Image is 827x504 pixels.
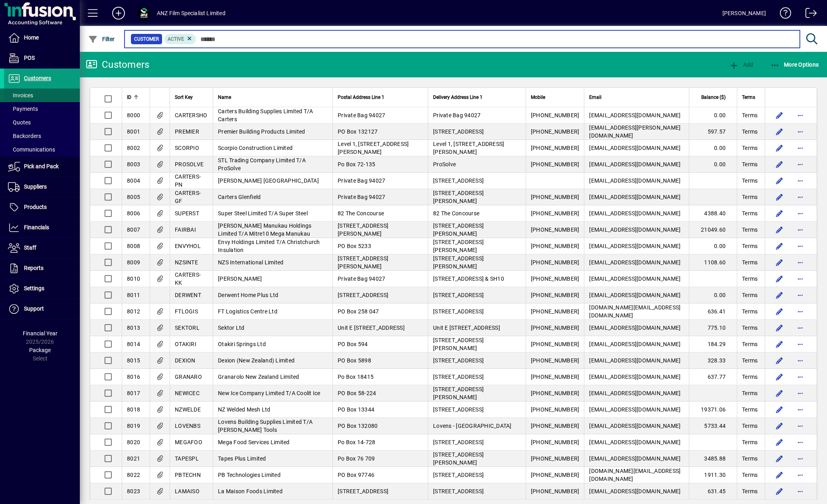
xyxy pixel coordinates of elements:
button: More options [794,452,807,465]
td: 637.77 [689,369,737,385]
span: LOVENBS [175,423,200,429]
span: [PHONE_NUMBER] [531,406,580,413]
span: Private Bag 94027 [338,177,385,184]
span: [PHONE_NUMBER] [531,292,580,298]
span: New Ice Company Limited T/A Coolit Ice [218,390,321,396]
span: Reports [24,265,44,271]
span: GRANARO [175,374,202,380]
span: [STREET_ADDRESS] [433,374,484,380]
span: [STREET_ADDRESS] [433,128,484,135]
span: NZS International Limited [218,259,283,266]
span: PO Box 5233 [338,243,371,249]
button: More options [794,419,807,432]
a: Support [4,299,80,319]
span: TAPESPL [175,455,199,462]
span: Terms [742,242,758,250]
span: [PHONE_NUMBER] [531,194,580,200]
span: 8002 [127,145,140,151]
span: Terms [742,422,758,430]
button: Edit [773,272,786,285]
span: [EMAIL_ADDRESS][DOMAIN_NAME] [589,177,681,184]
div: ID [127,93,145,102]
button: More options [794,223,807,236]
span: [EMAIL_ADDRESS][DOMAIN_NAME] [589,210,681,217]
td: 636.41 [689,303,737,320]
span: [EMAIL_ADDRESS][DOMAIN_NAME] [589,406,681,413]
span: NZWELDE [175,406,201,413]
span: [EMAIL_ADDRESS][DOMAIN_NAME] [589,145,681,151]
button: Edit [773,142,786,154]
span: 8006 [127,210,140,217]
span: Quotes [8,119,31,126]
span: Terms [742,324,758,332]
span: STL Trading Company Limited T/A ProSolve [218,157,306,171]
span: Terms [742,356,758,364]
span: Terms [742,373,758,381]
button: More options [794,174,807,187]
span: Products [24,204,47,210]
span: [STREET_ADDRESS] [433,406,484,413]
td: 0.00 [689,156,737,173]
span: Private Bag 94027 [338,112,385,118]
span: 8004 [127,177,140,184]
a: Financials [4,218,80,238]
span: CARTERS-GF [175,190,201,204]
span: Terms [742,160,758,168]
span: Terms [742,226,758,234]
span: [STREET_ADDRESS] [433,357,484,364]
span: Unit E [STREET_ADDRESS] [338,325,405,331]
div: ANZ Film Specialist Limited [157,7,226,20]
span: [STREET_ADDRESS][PERSON_NAME] [433,190,484,204]
span: 8021 [127,455,140,462]
span: Customer [134,35,159,43]
span: [EMAIL_ADDRESS][DOMAIN_NAME] [589,439,681,445]
button: Edit [773,469,786,481]
span: [STREET_ADDRESS][PERSON_NAME] [433,386,484,400]
button: More options [794,354,807,367]
span: PROSOLVE [175,161,204,167]
span: NEWICEC [175,390,200,396]
td: 1108.60 [689,254,737,271]
span: Terms [742,340,758,348]
a: Backorders [4,129,80,143]
span: [EMAIL_ADDRESS][DOMAIN_NAME] [589,243,681,249]
span: [EMAIL_ADDRESS][DOMAIN_NAME] [589,357,681,364]
span: Terms [742,209,758,217]
button: Edit [773,370,786,383]
span: Dexion (New Zealand) Limited [218,357,295,364]
button: Edit [773,321,786,334]
span: [PHONE_NUMBER] [531,276,580,282]
span: 8008 [127,243,140,249]
span: [PHONE_NUMBER] [531,112,580,118]
td: 5733.44 [689,418,737,434]
span: Backorders [8,133,41,139]
span: Staff [24,244,36,251]
button: Edit [773,256,786,269]
div: Name [218,93,328,102]
button: Edit [773,158,786,171]
button: Edit [773,125,786,138]
span: [EMAIL_ADDRESS][DOMAIN_NAME] [589,226,681,233]
span: SCORPIO [175,145,199,151]
span: Settings [24,285,44,291]
span: [PHONE_NUMBER] [531,357,580,364]
span: [STREET_ADDRESS][PERSON_NAME] [433,337,484,351]
span: [STREET_ADDRESS][PERSON_NAME] [338,222,388,237]
span: Po Box 18415 [338,374,374,380]
span: Terms [742,111,758,119]
span: SUPERST [175,210,199,217]
span: [STREET_ADDRESS] [433,292,484,298]
button: Edit [773,289,786,301]
a: Pick and Pack [4,157,80,177]
span: 8000 [127,112,140,118]
button: Add [727,57,755,72]
button: Edit [773,240,786,252]
span: Granarolo New Zealand Limited [218,374,299,380]
span: Terms [742,389,758,397]
span: Package [29,347,51,353]
span: Terms [742,455,758,463]
span: [PERSON_NAME] Manukau Holdings Limited T/A Mitre10 Mega Manukau [218,222,312,237]
button: Edit [773,436,786,449]
span: 8011 [127,292,140,298]
span: FT Logistics Centre Ltd [218,308,277,315]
